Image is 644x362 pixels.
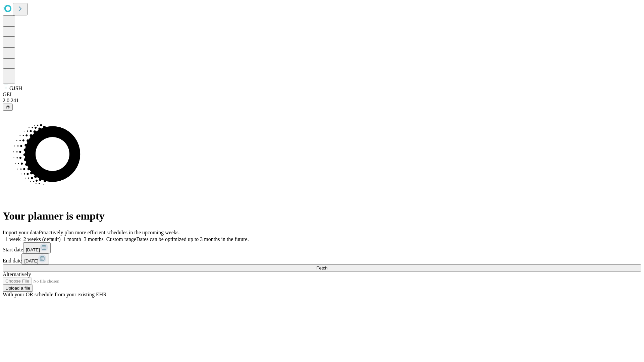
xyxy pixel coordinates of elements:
span: Proactively plan more efficient schedules in the upcoming weeks. [39,230,180,235]
div: End date [3,253,641,264]
span: 3 months [84,236,104,242]
span: Custom range [106,236,136,242]
button: @ [3,104,13,111]
button: [DATE] [21,253,49,264]
h1: Your planner is empty [3,210,641,222]
span: 2 weeks (default) [23,236,61,242]
div: Start date [3,242,641,253]
span: With your OR schedule from your existing EHR [3,292,107,297]
span: Alternatively [3,271,31,277]
span: [DATE] [24,258,38,263]
span: @ [5,105,10,110]
button: Upload a file [3,285,33,292]
button: Fetch [3,264,641,271]
span: GJSH [9,85,22,91]
span: 1 month [63,236,81,242]
div: GEI [3,92,641,98]
div: 2.0.241 [3,98,641,104]
button: [DATE] [23,242,51,253]
span: Import your data [3,230,39,235]
span: Fetch [316,265,327,270]
span: [DATE] [26,247,40,252]
span: 1 week [5,236,21,242]
span: Dates can be optimized up to 3 months in the future. [136,236,249,242]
